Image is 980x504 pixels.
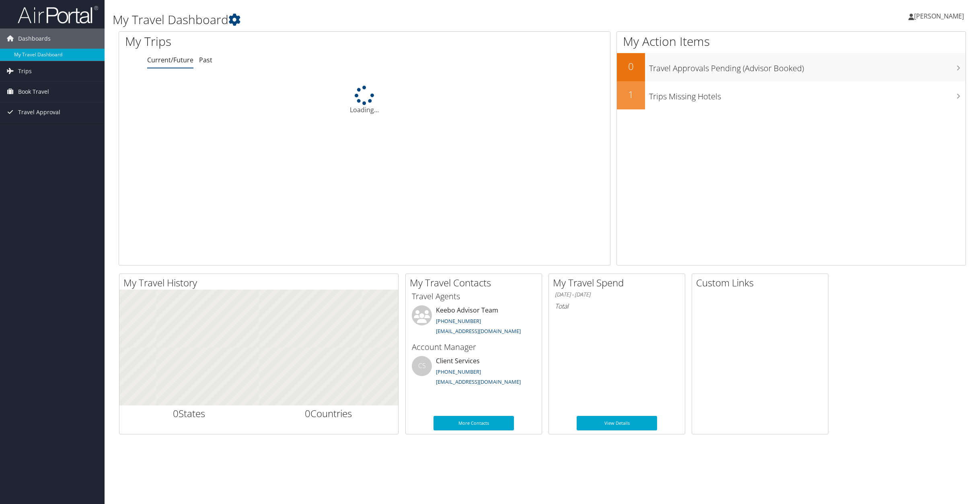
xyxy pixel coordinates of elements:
h2: My Travel Spend [553,276,685,290]
li: Keebo Advisor Team [408,305,540,338]
span: Travel Approval [18,102,60,122]
h2: My Travel Contacts [410,276,542,290]
span: Trips [18,61,32,81]
span: Dashboards [18,29,51,49]
h6: [DATE] - [DATE] [555,291,679,298]
span: [PERSON_NAME] [914,12,964,21]
h1: My Action Items [617,33,966,50]
h1: My Trips [125,33,399,50]
h1: My Travel Dashboard [113,11,686,28]
span: 0 [173,407,179,420]
h2: 0 [617,60,645,73]
a: [EMAIL_ADDRESS][DOMAIN_NAME] [436,378,521,385]
div: Loading... [119,86,610,115]
a: [EMAIL_ADDRESS][DOMAIN_NAME] [436,327,521,335]
a: Past [199,56,212,64]
a: [PHONE_NUMBER] [436,317,481,325]
h2: My Travel History [123,276,398,290]
a: 1Trips Missing Hotels [617,81,966,109]
h2: Custom Links [696,276,828,290]
img: airportal-logo.png [18,5,98,24]
a: View Details [577,416,657,430]
h3: Travel Agents [412,291,536,302]
span: 0 [305,407,310,420]
a: 0Travel Approvals Pending (Advisor Booked) [617,53,966,81]
a: [PERSON_NAME] [908,4,972,28]
h2: Countries [265,407,392,420]
h3: Trips Missing Hotels [649,87,966,102]
h3: Account Manager [412,341,536,353]
li: Client Services [408,356,540,389]
span: Book Travel [18,82,49,102]
a: More Contacts [434,416,514,430]
h3: Travel Approvals Pending (Advisor Booked) [649,59,966,74]
h6: Total [555,302,679,311]
div: CS [412,356,432,376]
h2: States [125,407,253,420]
a: Current/Future [147,56,193,64]
a: [PHONE_NUMBER] [436,368,481,375]
h2: 1 [617,88,645,101]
